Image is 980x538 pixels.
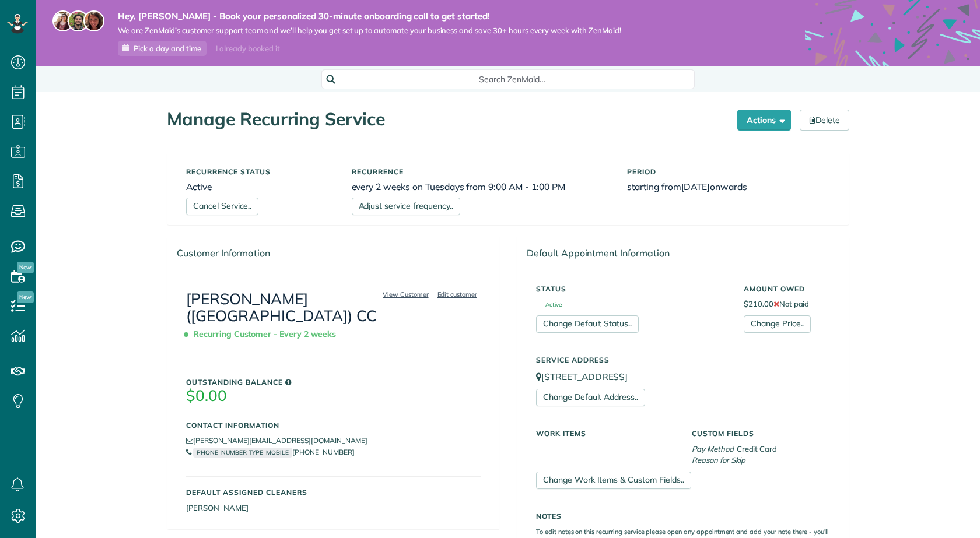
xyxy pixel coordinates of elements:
[186,289,377,325] a: [PERSON_NAME] ([GEOGRAPHIC_DATA]) CC
[186,324,341,344] span: Recurring Customer - Every 2 weeks
[167,237,499,269] div: Customer Information
[737,444,778,453] span: Credit Card
[167,110,729,129] h1: Manage Recurring Service
[536,430,674,437] h5: Work Items
[352,182,610,192] h6: every 2 weeks on Tuesdays from 9:00 AM - 1:00 PM
[681,181,710,192] span: [DATE]
[536,512,830,520] h5: Notes
[68,10,89,31] img: jorge-587dff0eeaa6aab1f244e6dc62b8924c3b6ad411094392a53c71c6c4a576187d.jpg
[627,182,830,192] h6: starting from onwards
[193,448,292,458] small: PHONE_NUMBER_TYPE_MOBILE
[692,430,830,437] h5: Custom Fields
[536,315,639,333] a: Change Default Status..
[186,488,481,496] h5: Default Assigned Cleaners
[352,168,610,175] h5: Recurrence
[17,291,34,303] span: New
[536,302,562,308] span: Active
[17,262,34,273] span: New
[536,285,726,293] h5: Status
[627,168,830,175] h5: Period
[186,198,258,215] a: Cancel Service..
[536,370,830,384] p: [STREET_ADDRESS]
[118,41,206,56] a: Pick a day and time
[186,378,481,386] h5: Outstanding Balance
[186,421,481,429] h5: Contact Information
[209,41,286,56] div: I already booked it
[186,388,481,405] h3: $0.00
[186,182,334,192] h6: Active
[186,168,334,175] h5: Recurrence status
[134,44,201,53] span: Pick a day and time
[83,10,104,31] img: michelle-19f622bdf1676172e81f8f8fba1fb50e276960ebfe0243fe18214015130c80e4.jpg
[692,455,745,465] em: Reason for Skip
[52,10,73,31] img: maria-72a9807cf96188c08ef61303f053569d2e2a8a1cde33d635c8a3ac13582a053d.jpg
[744,285,830,293] h5: Amount Owed
[800,110,849,131] a: Delete
[735,279,839,333] div: $210.00 Not paid
[118,10,621,22] strong: Hey, [PERSON_NAME] - Book your personalized 30-minute onboarding call to get started!
[536,356,830,364] h5: Service Address
[737,110,791,131] button: Actions
[186,502,481,514] li: [PERSON_NAME]
[517,237,849,269] div: Default Appointment Information
[536,472,691,489] a: Change Work Items & Custom Fields..
[692,444,734,453] em: Pay Method
[536,389,645,406] a: Change Default Address..
[186,448,354,456] a: PHONE_NUMBER_TYPE_MOBILE[PHONE_NUMBER]
[379,289,432,300] a: View Customer
[744,315,811,333] a: Change Price..
[118,26,621,36] span: We are ZenMaid’s customer support team and we’ll help you get set up to automate your business an...
[186,435,481,446] li: [PERSON_NAME][EMAIL_ADDRESS][DOMAIN_NAME]
[352,198,460,215] a: Adjust service frequency..
[434,289,481,300] a: Edit customer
